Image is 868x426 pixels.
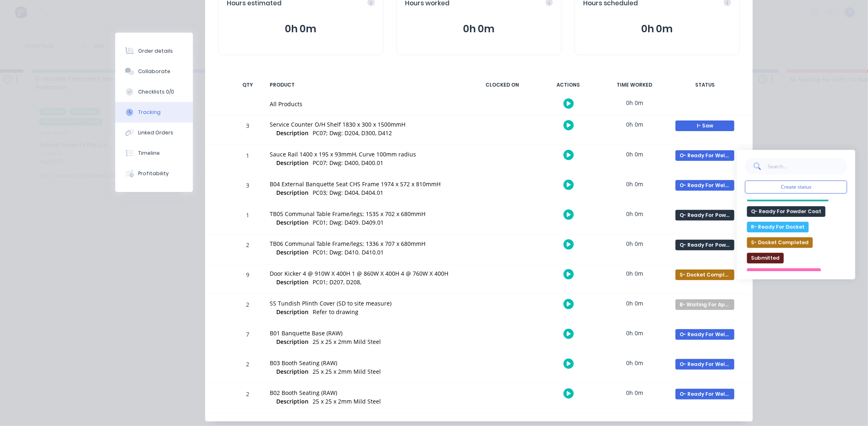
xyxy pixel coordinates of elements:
[604,115,665,134] div: 0h 0m
[604,175,665,193] div: 0h 0m
[235,325,260,353] div: 7
[604,354,665,372] div: 0h 0m
[676,120,734,131] div: I- Saw
[313,278,361,286] span: PC01; D207, D208,
[472,76,533,94] div: CLOCKED ON
[313,129,392,137] span: PC07; Dwg: D204, D300, D412
[313,308,358,316] span: Refer to drawing
[767,158,847,174] input: Search...
[115,163,193,184] button: Profitability
[235,176,260,204] div: 3
[675,210,735,221] button: Q- Ready For Powder Coat
[270,359,462,367] div: B03 Booth Seating (RAW)
[747,253,784,263] button: Submitted
[138,129,173,136] div: Linked Orders
[604,384,665,402] div: 0h 0m
[276,308,309,316] span: Description
[675,120,735,132] button: I- Saw
[604,205,665,223] div: 0h 0m
[270,180,462,188] div: B04 External Banquette Seat CHS Frame 1974 x 572 x 810mmH
[235,236,260,264] div: 2
[270,100,462,108] div: All Products
[276,218,309,227] span: Description
[604,234,665,253] div: 0h 0m
[227,21,375,37] button: 0h 0m
[675,180,735,191] button: O- Ready For Welding
[313,248,384,256] span: PC01; Dwg: D410. D410.01
[138,170,169,177] div: Profitability
[138,149,160,157] div: Timeline
[270,239,462,248] div: TB06 Communal Table Frame/legs; 1336 x 707 x 680mmH
[270,269,462,278] div: Door Kicker 4 @ 910W X 400H 1 @ 860W X 400H 4 @ 760W X 400H
[313,219,384,226] span: PC01; Dwg: D409. D409.01
[675,388,735,400] button: O- Ready For Welding
[276,397,309,406] span: Description
[676,359,734,370] div: O- Ready For Welding
[138,88,174,96] div: Checklists 0/0
[276,337,309,346] span: Description
[604,94,665,112] div: 0h 0m
[115,82,193,102] button: Checklists 0/0
[604,324,665,342] div: 0h 0m
[276,367,309,376] span: Description
[235,206,260,234] div: 1
[676,180,734,191] div: O- Ready For Welding
[747,206,825,217] button: Q- Ready For Powder Coat
[676,240,734,250] div: Q- Ready For Powder Coat
[235,116,260,145] div: 3
[235,355,260,383] div: 2
[235,385,260,413] div: 2
[138,47,173,55] div: Order details
[604,76,665,94] div: TIME WORKED
[675,359,735,370] button: O- Ready For Welding
[604,294,665,312] div: 0h 0m
[747,191,829,201] button: P- [PERSON_NAME]/Glueing/Assembly
[270,388,462,397] div: B02 Booth Seating (RAW)
[675,329,735,340] button: O- Ready For Welding
[276,158,309,167] span: Description
[676,329,734,340] div: O- Ready For Welding
[604,264,665,283] div: 0h 0m
[115,143,193,163] button: Timeline
[276,248,309,256] span: Description
[276,188,309,197] span: Description
[676,210,734,221] div: Q- Ready For Powder Coat
[115,123,193,143] button: Linked Orders
[676,299,734,310] div: B- Waiting For Approval
[405,21,553,37] button: 0h 0m
[115,61,193,82] button: Collaborate
[235,295,260,323] div: 2
[313,189,383,196] span: PC03; Dwg: D404, D404.01
[747,237,813,248] button: S- Docket Completed
[270,299,462,308] div: SS Tundish Plinth Cover (SD to site measure)
[676,150,734,161] div: O- Ready For Welding
[583,21,731,37] button: 0h 0m
[276,278,309,286] span: Description
[670,76,740,94] div: STATUS
[675,299,735,310] button: B- Waiting For Approval
[270,150,462,158] div: Sauce Rail 1400 x 195 x 93mmH, Curve 100mm radius
[276,129,309,137] span: Description
[313,338,381,346] span: 25 x 25 x 2mm Mild Steel
[676,270,734,280] div: S- Docket Completed
[313,368,381,375] span: 25 x 25 x 2mm Mild Steel
[747,268,821,279] button: T- Currently Outsourced
[313,397,381,405] span: 25 x 25 x 2mm Mild Steel
[676,389,734,399] div: O- Ready For Welding
[270,210,462,218] div: TB05 Communal Table Frame/legs; 1535 x 702 x 680mmH
[115,102,193,123] button: Tracking
[235,146,260,174] div: 1
[270,120,462,129] div: Service Counter O/H Shelf 1830 x 300 x 1500mmH
[675,239,735,251] button: Q- Ready For Powder Coat
[604,145,665,163] div: 0h 0m
[747,222,809,232] button: R- Ready For Docket
[138,109,161,116] div: Tracking
[115,41,193,61] button: Order details
[235,265,260,294] div: 9
[270,329,462,337] div: B01 Banquette Base (RAW)
[745,181,847,194] button: Create status
[138,68,170,75] div: Collaborate
[675,150,735,161] button: O- Ready For Welding
[675,269,735,281] button: S- Docket Completed
[265,76,467,94] div: PRODUCT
